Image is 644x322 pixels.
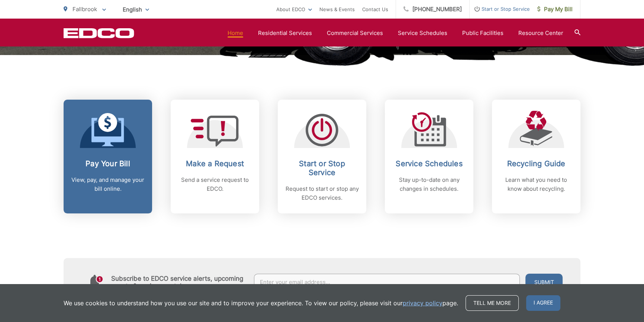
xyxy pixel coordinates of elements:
[398,29,447,38] a: Service Schedules
[276,5,312,14] a: About EDCO
[319,5,355,14] a: News & Events
[403,299,442,307] a: privacy policy
[228,29,243,38] a: Home
[254,274,520,291] input: Enter your email address...
[117,3,155,16] span: English
[499,159,573,168] h2: Recycling Guide
[362,5,388,14] a: Contact Us
[178,176,252,193] p: Send a service request to EDCO.
[537,5,573,14] span: Pay My Bill
[285,159,359,177] h2: Start or Stop Service
[171,100,259,213] a: Make a Request Send a service request to EDCO.
[73,6,97,13] span: Fallbrook
[392,176,466,193] p: Stay up-to-date on any changes in schedules.
[178,159,252,168] h2: Make a Request
[466,295,519,311] a: Tell me more
[71,176,145,193] p: View, pay, and manage your bill online.
[258,29,312,38] a: Residential Services
[385,100,473,213] a: Service Schedules Stay up-to-date on any changes in schedules.
[64,28,134,38] a: EDCD logo. Return to the homepage.
[462,29,503,38] a: Public Facilities
[71,159,145,168] h2: Pay Your Bill
[285,184,359,202] p: Request to start or stop any EDCO services.
[492,100,580,213] a: Recycling Guide Learn what you need to know about recycling.
[64,100,152,213] a: Pay Your Bill View, pay, and manage your bill online.
[327,29,383,38] a: Commercial Services
[111,275,247,290] h4: Subscribe to EDCO service alerts, upcoming events & environmental news:
[499,176,573,193] p: Learn what you need to know about recycling.
[518,29,563,38] a: Resource Center
[392,159,466,168] h2: Service Schedules
[64,299,458,307] p: We use cookies to understand how you use our site and to improve your experience. To view our pol...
